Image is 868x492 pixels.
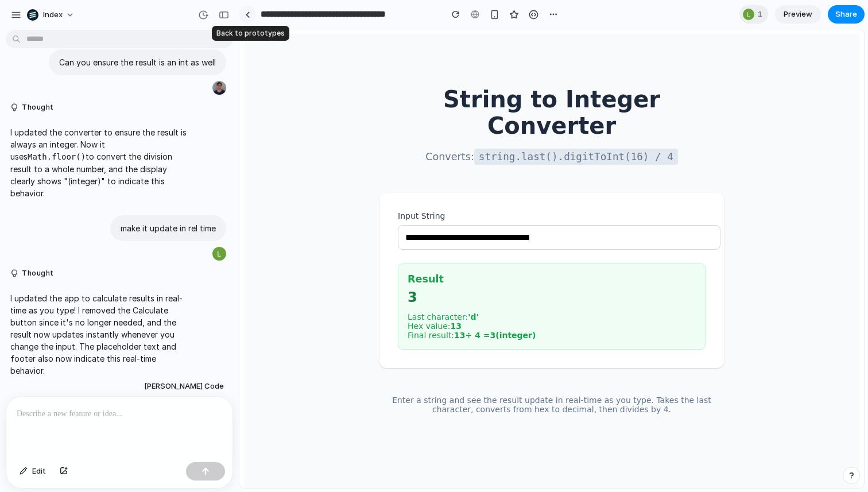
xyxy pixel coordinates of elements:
[215,301,296,311] strong: 13 ÷ 4 = 3 (integer)
[121,222,216,234] p: make it update in rel time
[835,9,857,20] span: Share
[168,260,456,276] p: 3
[168,292,456,301] p: Hex value:
[739,5,768,24] div: 1
[235,119,439,135] code: string.last().digitToInt(16) / 4
[758,9,766,20] span: 1
[10,126,187,199] p: I updated the converter to ensure the result is always an integer. Now it uses to convert the div...
[828,5,865,24] button: Share
[144,381,224,392] span: [PERSON_NAME] Code
[168,283,456,292] p: Last character:
[168,244,456,255] h3: Result
[32,466,46,477] span: Edit
[14,462,52,481] button: Edit
[784,9,812,20] span: Preview
[212,26,289,41] div: Back to prototypes
[43,9,63,21] span: Index
[140,57,485,110] h1: String to Integer Converter
[211,292,222,301] strong: 13
[149,366,475,385] p: Enter a string and see the result update in real-time as you type. Takes the last character, conv...
[168,301,456,311] p: Final result:
[775,5,821,24] a: Preview
[228,283,239,292] strong: ' d '
[59,56,216,68] p: Can you ensure the result is an int as well
[22,6,80,24] button: Index
[140,119,485,135] p: Converts:
[141,376,227,397] button: [PERSON_NAME] Code
[10,292,187,377] p: I updated the app to calculate results in real-time as you type! I removed the Calculate button s...
[28,152,86,161] code: Math.floor()
[158,182,466,191] label: Input String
